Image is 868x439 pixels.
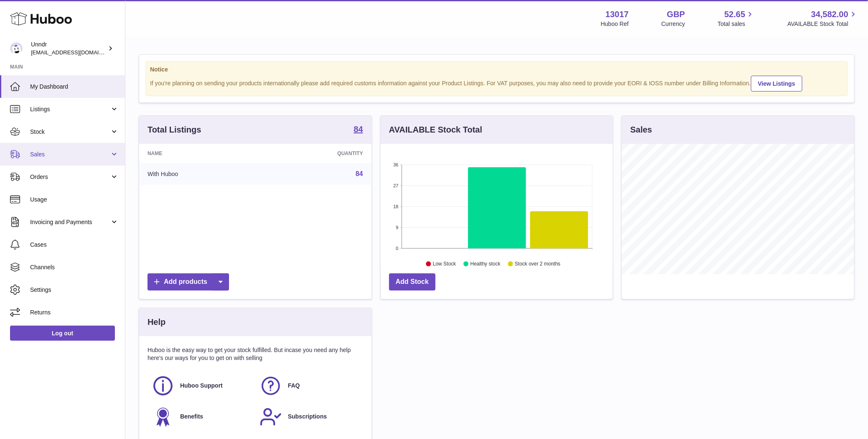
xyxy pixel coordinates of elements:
[31,41,106,56] div: Unndr
[10,42,23,55] img: sofiapanwar@gmail.com
[10,326,115,341] a: Log out
[30,241,119,249] span: Cases
[262,144,372,163] th: Quantity
[260,375,359,397] a: FAQ
[150,74,843,92] div: If you're planning on sending your products internationally please add required customs informati...
[30,309,119,316] span: Returns
[396,225,398,230] text: 9
[148,124,201,135] h3: Total Listings
[288,413,327,421] span: Subscriptions
[662,20,685,28] div: Currency
[787,9,858,28] a: 34,582.00 AVAILABLE Stock Total
[288,382,300,390] span: FAQ
[470,261,501,267] text: Healthy stock
[606,9,629,20] strong: 13017
[393,162,398,167] text: 36
[152,406,251,428] a: Benefits
[30,218,110,226] span: Invoicing and Payments
[393,183,398,188] text: 27
[751,76,802,92] a: View Listings
[30,263,119,271] span: Channels
[811,9,848,20] span: 34,582.00
[718,20,755,28] span: Total sales
[152,375,251,397] a: Huboo Support
[396,246,398,251] text: 0
[148,346,363,362] p: Huboo is the easy way to get your stock fulfilled. But incase you need any help here's our ways f...
[433,261,456,267] text: Low Stock
[389,273,435,291] a: Add Stock
[31,49,123,56] span: [EMAIL_ADDRESS][DOMAIN_NAME]
[180,413,203,421] span: Benefits
[601,20,629,28] div: Huboo Ref
[180,382,223,390] span: Huboo Support
[667,9,685,20] strong: GBP
[630,124,652,135] h3: Sales
[139,144,262,163] th: Name
[718,9,755,28] a: 52.65 Total sales
[389,124,482,135] h3: AVAILABLE Stock Total
[354,125,363,135] a: 84
[260,406,359,428] a: Subscriptions
[30,151,110,158] span: Sales
[148,273,229,291] a: Add products
[30,286,119,294] span: Settings
[30,83,119,91] span: My Dashboard
[30,128,110,136] span: Stock
[787,20,858,28] span: AVAILABLE Stock Total
[150,66,843,74] strong: Notice
[393,204,398,209] text: 18
[139,163,262,185] td: With Huboo
[148,316,165,328] h3: Help
[724,9,745,20] span: 52.65
[30,196,119,204] span: Usage
[354,125,363,133] strong: 84
[356,170,363,177] a: 84
[30,105,110,113] span: Listings
[30,173,110,181] span: Orders
[515,261,560,267] text: Stock over 2 months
